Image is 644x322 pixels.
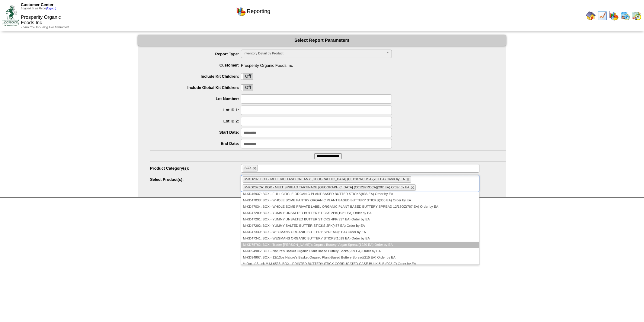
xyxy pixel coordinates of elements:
[236,6,246,16] img: graph.gif
[150,177,241,182] label: Select Product(s):
[598,11,607,21] img: line_graph.gif
[150,74,241,79] label: Include Kit Children:
[245,166,252,170] span: BOX
[241,197,479,204] li: M-KD47033: BOX - WHOLE SOME PANTRY ORGANIC PLANT BASED BUTTERY STICKS(360 EA) Order by EA
[241,248,479,255] li: M-KD94906: BOX - Nature's Basket Organic Plant Based Buttery Sticks(929 EA) Order by EA
[150,61,506,68] span: Prosperity Organic Foods Inc
[620,11,630,21] img: calendarprod.gif
[241,85,253,91] label: Off
[241,84,254,91] div: OnOff
[241,236,479,242] li: M-KD47341: BOX - WEGMANS ORGANIC BUTTERY STICKS(1019 EA) Order by EA
[241,255,479,261] li: M-KD94907: BOX - 12/13oz Nature's Basket Organic Plant-Based Buttery Spread(215 EA) Order by EA
[21,2,53,7] span: Customer Center
[150,166,241,171] label: Product Category(s):
[609,11,619,21] img: graph.gif
[245,186,409,189] span: M-KD202CA: BOX - MELT SPREAD TARTINADE [GEOGRAPHIC_DATA] (C01287RCCA)(202 EA) Order by EA
[150,108,241,112] label: Lot ID 1:
[2,5,19,26] img: ZoRoCo_Logo(Green%26Foil)%20jpg.webp
[241,73,253,80] label: Off
[150,85,241,90] label: Include Global Kit Children:
[241,216,479,223] li: M-KD47201: BOX - YUMMY UNSALTED BUTTER STICKS 4PK(337 EA) Order by EA
[241,191,479,197] li: M-KD46937: BOX - FULL CIRCLE ORGANIC PLANT BASED BUTTER STICKS(836 EA) Order by EA
[241,261,479,267] li: ** Out of Stock ** M-6538: BOX - PRINTED BUTTERY STICK CORRUGATED CASE BULK 5LB (00217) Order by EA
[150,130,241,135] label: Start Date:
[241,73,254,80] div: OnOff
[150,63,241,67] label: Customer:
[241,204,479,210] li: M-KD47034: BOX - WHOLE SOME PRIVATE LABEL ORGANIC PLANT BASED BUTTERY SPREAD 12/13OZ(767 EA) Orde...
[150,141,241,146] label: End Date:
[244,50,384,57] span: Inventory Detail by Product
[21,15,61,25] span: Prosperity Organic Foods Inc
[150,52,241,56] label: Report Type:
[150,119,241,123] label: Lot ID 2:
[241,210,479,216] li: M-KD47200: BOX - YUMMY UNSALTED BUTTER STICKS 2PK(1921 EA) Order by EA
[241,229,479,236] li: M-KD47339: BOX - WEGMANS ORGANIC BUTTERY SPREAD(6 EA) Order by EA
[150,96,241,101] label: Lot Number:
[241,223,479,229] li: M-KD47202: BOX - YUMMY SALTED BUTTER STICKS 2PK(457 EA) Order by EA
[21,7,56,10] span: Logged in as Rcoe
[241,242,479,248] li: M-KD75762: BOX - Trader [PERSON_NAME]'s Organic Buttery Vegan Spread(1220 EA) Order by EA
[247,8,270,15] span: Reporting
[586,11,596,21] img: home.gif
[21,26,69,29] span: Thank You for Being Our Customer!
[138,35,506,46] div: Select Report Parameters
[245,177,405,181] span: M-KD202: BOX - MELT RICH AND CREAMY [GEOGRAPHIC_DATA] (C01287RCUSA)(707 EA) Order by EA
[632,11,642,21] img: calendarinout.gif
[46,7,56,10] a: (logout)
